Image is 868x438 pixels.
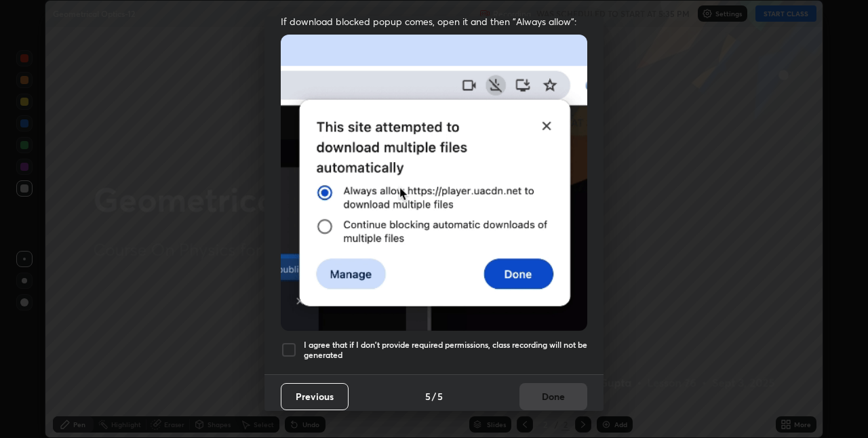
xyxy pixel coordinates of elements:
[281,35,587,331] img: downloads-permission-blocked.gif
[281,15,587,28] span: If download blocked popup comes, open it and then "Always allow":
[425,389,431,403] h4: 5
[304,340,587,361] h5: I agree that if I don't provide required permissions, class recording will not be generated
[281,383,349,410] button: Previous
[432,389,436,403] h4: /
[437,389,443,403] h4: 5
